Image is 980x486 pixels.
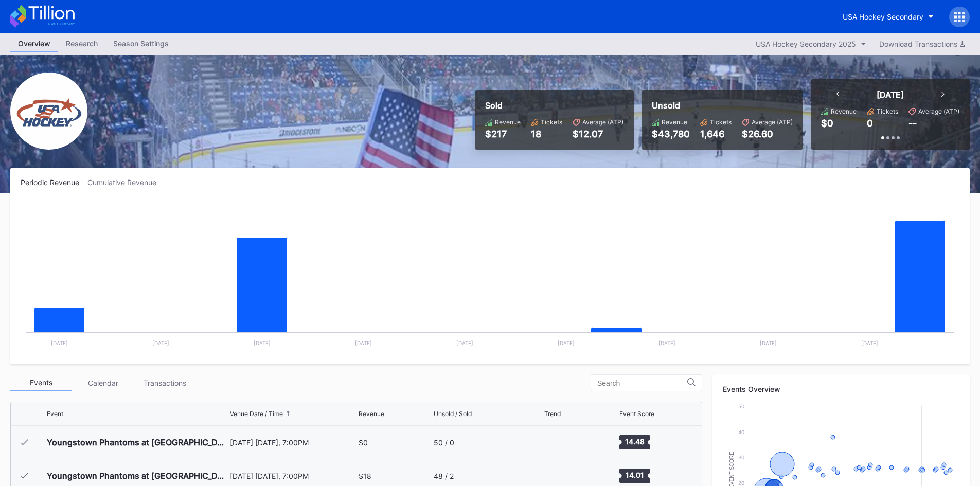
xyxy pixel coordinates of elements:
[485,100,623,111] div: Sold
[652,100,793,111] div: Unsold
[495,118,521,126] div: Revenue
[723,385,959,393] div: Events Overview
[485,129,521,139] div: $217
[658,340,675,346] text: [DATE]
[626,471,644,479] text: 14.01
[821,118,833,129] div: $0
[742,129,793,139] div: $26.60
[434,472,454,480] div: 48 / 2
[10,36,58,52] a: Overview
[700,129,732,139] div: 1,646
[541,118,562,126] div: Tickets
[105,36,176,52] a: Season Settings
[58,36,105,52] a: Research
[738,403,744,409] text: 50
[531,129,562,139] div: 18
[87,178,165,187] div: Cumulative Revenue
[134,375,195,391] div: Transactions
[710,118,732,126] div: Tickets
[625,437,645,446] text: 14.48
[558,340,575,346] text: [DATE]
[456,340,473,346] text: [DATE]
[662,118,687,126] div: Revenue
[359,472,371,480] div: $18
[752,118,793,126] div: Average (ATP)
[105,36,176,51] div: Season Settings
[152,340,169,346] text: [DATE]
[835,7,941,26] button: USA Hockey Secondary
[908,118,917,129] div: --
[573,129,623,139] div: $12.07
[861,340,878,346] text: [DATE]
[756,40,856,48] div: USA Hockey Secondary 2025
[738,454,744,460] text: 30
[619,410,654,418] div: Event Score
[874,37,970,51] button: Download Transactions
[10,375,72,391] div: Events
[760,340,777,346] text: [DATE]
[21,178,87,187] div: Periodic Revenue
[230,472,357,480] div: [DATE] [DATE], 7:00PM
[544,429,575,455] svg: Chart title
[434,438,454,447] div: 50 / 0
[879,40,965,48] div: Download Transactions
[72,375,134,391] div: Calendar
[230,410,283,418] div: Venue Date / Time
[47,410,63,418] div: Event
[10,73,87,150] img: USA_Hockey_Secondary.png
[254,340,271,346] text: [DATE]
[51,340,68,346] text: [DATE]
[751,37,871,51] button: USA Hockey Secondary 2025
[738,429,744,435] text: 40
[58,36,105,51] div: Research
[355,340,372,346] text: [DATE]
[359,438,368,447] div: $0
[582,118,623,126] div: Average (ATP)
[230,438,357,447] div: [DATE] [DATE], 7:00PM
[434,410,472,418] div: Unsold / Sold
[652,129,690,139] div: $43,780
[359,410,384,418] div: Revenue
[877,89,904,100] div: [DATE]
[867,118,873,129] div: 0
[597,379,687,387] input: Search
[831,107,857,115] div: Revenue
[843,12,923,21] div: USA Hockey Secondary
[47,437,227,447] div: Youngstown Phantoms at [GEOGRAPHIC_DATA] Hockey NTDP U-18
[47,471,227,481] div: Youngstown Phantoms at [GEOGRAPHIC_DATA] Hockey NTDP U-18
[21,200,959,354] svg: Chart title
[544,410,561,418] div: Trend
[738,480,744,486] text: 20
[877,107,898,115] div: Tickets
[918,107,959,115] div: Average (ATP)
